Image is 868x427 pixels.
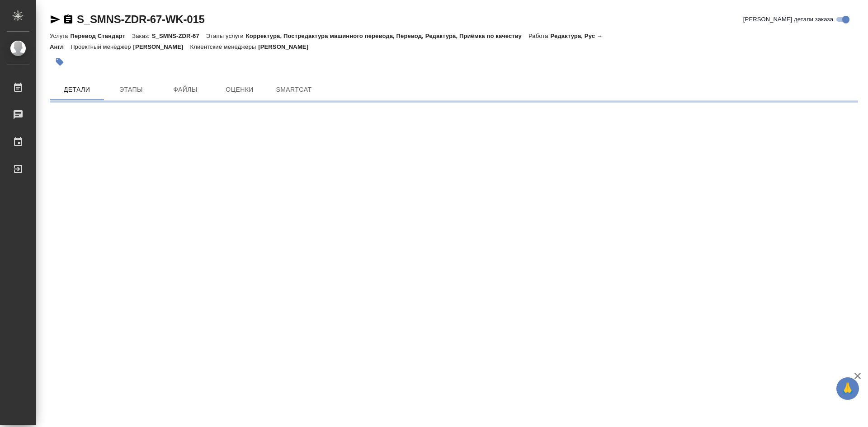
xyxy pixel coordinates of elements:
p: Проектный менеджер [71,43,133,50]
p: [PERSON_NAME] [258,43,315,50]
p: Услуга [50,33,70,39]
p: Перевод Стандарт [70,33,132,39]
span: Детали [55,84,99,95]
p: Заказ: [132,33,151,39]
a: S_SMNS-ZDR-67-WK-015 [77,13,205,25]
p: S_SMNS-ZDR-67 [152,33,206,39]
p: [PERSON_NAME] [133,43,190,50]
span: 🙏 [840,379,855,398]
span: Оценки [218,84,261,95]
span: Этапы [109,84,153,95]
span: Файлы [164,84,207,95]
button: Скопировать ссылку [63,14,74,25]
button: 🙏 [836,377,859,400]
p: Этапы услуги [206,33,246,39]
p: Корректура, Постредактура машинного перевода, Перевод, Редактура, Приёмка по качеству [246,33,528,39]
span: SmartCat [272,84,316,95]
span: [PERSON_NAME] детали заказа [743,15,833,24]
p: Работа [528,33,551,39]
p: Клиентские менеджеры [190,43,259,50]
button: Добавить тэг [50,52,70,72]
button: Скопировать ссылку для ЯМессенджера [50,14,61,25]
